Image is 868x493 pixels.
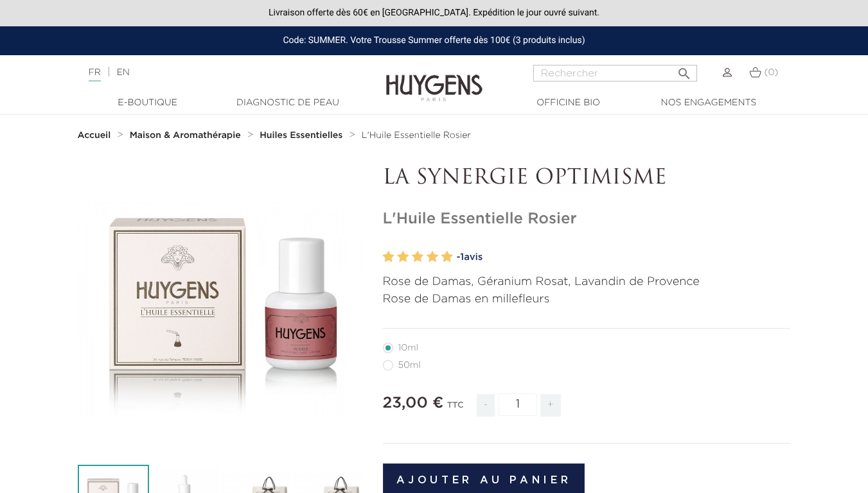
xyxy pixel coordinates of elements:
[644,96,773,110] a: Nos engagements
[386,54,483,103] img: Huygens
[116,68,129,77] a: EN
[383,273,791,291] p: Rose de Damas, Géranium Rosat, Lavandin de Provence
[383,210,791,229] h1: L'Huile Essentielle Rosier
[412,248,423,266] label: 3
[383,360,436,370] label: 50ml
[460,252,464,262] span: 1
[82,65,352,80] div: |
[397,248,409,266] label: 2
[260,130,346,141] a: Huiles Essentielles
[130,130,244,141] a: Maison & Aromathérapie
[533,65,697,82] input: Rechercher
[383,343,434,353] label: 10ml
[383,291,791,308] p: Rose de Damas en millefleurs
[84,96,212,110] a: E-Boutique
[427,248,438,266] label: 4
[383,166,791,191] p: LA SYNERGIE OPTIMISME
[224,96,352,110] a: Diagnostic de peau
[677,62,692,78] i: 
[504,96,633,110] a: Officine Bio
[477,394,495,417] span: -
[260,131,342,140] strong: Huiles Essentielles
[441,248,453,266] label: 5
[499,394,537,416] input: Quantité
[764,68,778,77] span: (0)
[130,131,241,140] strong: Maison & Aromathérapie
[457,248,791,267] a: -1avis
[89,68,101,82] a: FR
[78,131,111,140] strong: Accueil
[362,131,471,140] span: L'Huile Essentielle Rosier
[447,392,464,426] div: TTC
[362,130,471,141] a: L'Huile Essentielle Rosier
[78,130,114,141] a: Accueil
[383,248,394,266] label: 1
[673,61,696,78] button: 
[540,394,561,417] span: +
[383,395,444,411] span: 23,00 €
